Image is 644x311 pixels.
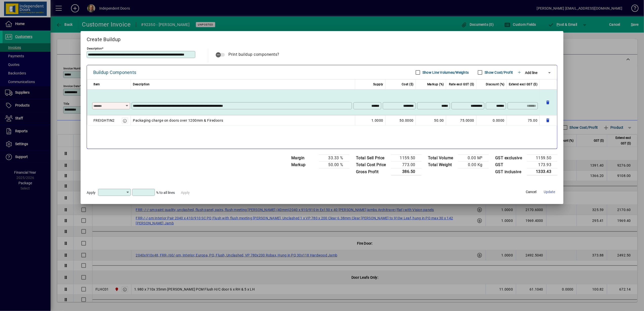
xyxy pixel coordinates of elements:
td: Margin [289,155,319,162]
span: Markup (%) [427,81,444,87]
span: Supply [373,81,383,87]
span: Update [544,189,555,195]
span: Rate excl GST ($) [449,81,474,87]
span: Description [133,81,150,87]
td: 50.00 [416,115,446,125]
div: FREIGHTIN2 [93,117,115,123]
td: 1159.50 [391,155,421,162]
span: % to all lines [156,191,175,195]
h2: Create Buildup [81,31,564,46]
td: Gross Profit [353,168,391,175]
td: 0.0000 [476,115,507,125]
label: Show Cost/Profit [484,70,513,75]
div: 50.0000 [388,117,414,123]
td: Markup [289,162,319,168]
div: 75.0000 [448,117,474,123]
div: Buildup Components [93,68,136,76]
span: Extend excl GST ($) [509,81,538,87]
span: Item [93,81,100,87]
td: 75.00 [507,115,540,125]
td: Total Cost Price [353,162,391,168]
span: Add line [525,71,537,75]
td: 386.50 [391,168,421,175]
td: Total Weight [425,162,458,168]
span: Cancel [526,189,536,195]
td: 50.00 % [319,162,349,168]
td: Total Sell Price [353,155,391,162]
td: 173.93 [527,162,557,168]
td: GST inclusive [493,168,527,175]
button: Update [541,188,557,197]
td: 773.00 [391,162,421,168]
mat-label: Description [87,47,102,50]
label: Show Line Volumes/Weights [421,70,469,75]
td: Packaging charge on doors over 1200mm & Firedoors [131,115,355,125]
td: 0.00 M³ [458,155,489,162]
span: Cost ($) [402,81,414,87]
button: Cancel [523,188,539,197]
td: 1.0000 [355,115,386,125]
td: Total Volume [425,155,458,162]
td: 1333.43 [527,168,557,175]
td: GST [493,162,527,168]
td: 0.00 Kg [458,162,489,168]
td: 33.33 % [319,155,349,162]
span: Discount (%) [486,81,505,87]
span: Apply [87,191,96,195]
span: Print buildup components? [228,52,280,57]
td: 1159.50 [527,155,557,162]
td: GST exclusive [493,155,527,162]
